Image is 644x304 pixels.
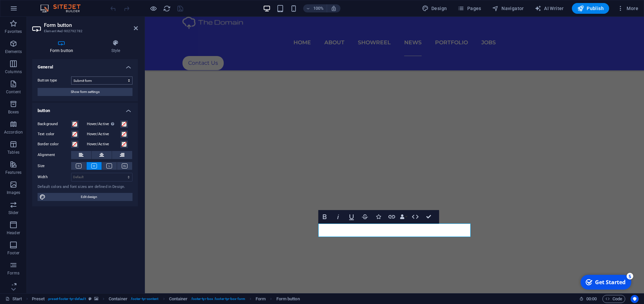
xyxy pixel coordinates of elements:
span: : [591,296,592,301]
button: Icons [372,210,385,223]
button: Design [419,3,450,14]
p: Columns [5,69,22,74]
span: Pages [458,5,481,12]
label: Hover/Active [87,140,120,148]
i: This element is a customizable preset [89,297,92,301]
button: Code [602,295,625,303]
button: Data Bindings [399,210,408,223]
h3: Element #ed-902792782 [44,28,124,34]
i: This element contains a background [94,297,98,301]
button: Navigator [489,3,527,14]
button: Pages [455,3,484,14]
label: Alignment [38,151,71,159]
div: 5 [50,1,56,7]
label: Width [38,175,71,179]
button: Confirm (Ctrl+⏎) [422,210,435,223]
button: Underline (Ctrl+U) [345,210,358,223]
button: More [614,3,641,14]
span: Click to select. Double-click to edit [276,295,300,303]
span: Design [422,5,447,12]
button: HTML [409,210,422,223]
span: More [617,5,638,12]
i: On resize automatically adjust zoom level to fit chosen device. [331,5,337,11]
span: Click to select. Double-click to edit [109,295,127,303]
nav: breadcrumb [32,295,300,303]
i: Reload page [163,5,171,12]
p: Elements [5,49,22,54]
span: Code [605,295,622,303]
span: . footer-tyr-box .footer-tyr-box-form [191,295,245,303]
button: Publish [572,3,609,14]
button: Click here to leave preview mode and continue editing [149,4,157,12]
a: Click to cancel selection. Double-click to open Pages [5,295,22,303]
span: AI Writer [535,5,564,12]
button: Usercentrics [631,295,639,303]
div: Get Started [18,6,49,14]
span: Click to select. Double-click to edit [256,295,266,303]
button: 100% [303,4,327,12]
button: Bold (Ctrl+B) [318,210,331,223]
h6: 100% [313,4,324,12]
h4: button [32,103,138,115]
p: Favorites [5,29,22,34]
h4: General [32,59,138,71]
span: 00 00 [586,295,597,303]
span: Click to select. Double-click to edit [32,295,45,303]
label: Hover/Active [87,120,120,128]
label: Border color [38,140,71,148]
h4: Form button [32,40,94,54]
p: Accordion [4,130,23,135]
p: Boxes [8,109,19,115]
h2: Form button [44,22,138,28]
button: Italic (Ctrl+I) [332,210,344,223]
span: Show form settings [71,88,100,96]
label: Background [38,120,71,128]
div: Get Started 5 items remaining, 0% complete [4,3,54,17]
img: Editor Logo [39,4,89,12]
button: Strikethrough [359,210,371,223]
span: . preset-footer-tyr-default [47,295,86,303]
label: Size [38,162,71,170]
div: Design (Ctrl+Alt+Y) [419,3,450,14]
p: Footer [7,250,19,256]
p: Tables [7,150,19,155]
label: Button type [38,77,71,85]
div: Default colors and font sizes are defined in Design. [38,184,132,190]
span: Navigator [492,5,524,12]
p: Images [7,190,20,195]
h4: Style [94,40,138,54]
span: Publish [577,5,604,12]
button: AI Writer [532,3,567,14]
button: reload [163,4,171,12]
p: Header [7,230,20,236]
span: Click to select. Double-click to edit [169,295,188,303]
p: Forms [7,270,19,276]
button: Show form settings [38,88,132,96]
button: Edit design [38,193,132,201]
h6: Session time [579,295,597,303]
p: Features [5,170,21,175]
label: Hover/Active [87,130,120,138]
span: . footer-tyr-content [130,295,159,303]
span: Edit design [48,193,130,201]
p: Content [6,89,21,95]
button: Link [385,210,398,223]
p: Slider [8,210,19,215]
label: Text color [38,130,71,138]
